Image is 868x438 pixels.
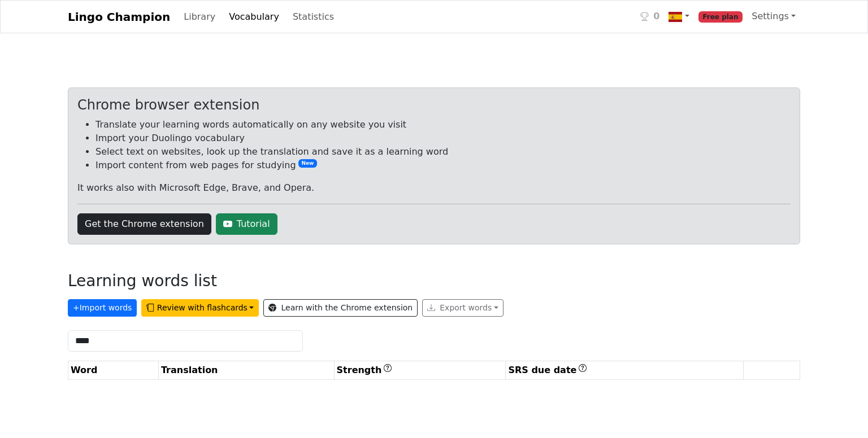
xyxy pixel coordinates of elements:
[96,132,791,145] li: Import your Duolingo vocabulary
[698,11,743,23] span: Free plan
[747,5,800,28] a: Settings
[96,145,791,159] li: Select text on websites, look up the translation and save it as a learning word
[68,6,170,28] a: Lingo Champion
[96,159,791,172] li: Import content from web pages for studying
[263,299,418,317] a: Learn with the Chrome extension
[68,300,141,310] a: +Import words
[636,5,664,28] a: 0
[68,299,137,317] button: +Import words
[334,361,506,380] th: Strength
[141,299,259,317] button: Review with flashcards
[96,118,791,132] li: Translate your learning words automatically on any website you visit
[179,6,220,28] a: Library
[77,213,211,235] a: Get the Chrome extension
[669,10,682,24] img: es.svg
[68,361,159,380] th: Word
[694,5,748,28] a: Free plan
[288,6,338,28] a: Statistics
[216,213,277,235] a: Tutorial
[653,10,659,23] span: 0
[298,159,318,168] span: New
[68,271,217,291] h3: Learning words list
[158,361,334,380] th: Translation
[224,6,284,28] a: Vocabulary
[77,97,791,113] div: Chrome browser extension
[77,181,791,195] p: It works also with Microsoft Edge, Brave, and Opera.
[506,361,744,380] th: SRS due date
